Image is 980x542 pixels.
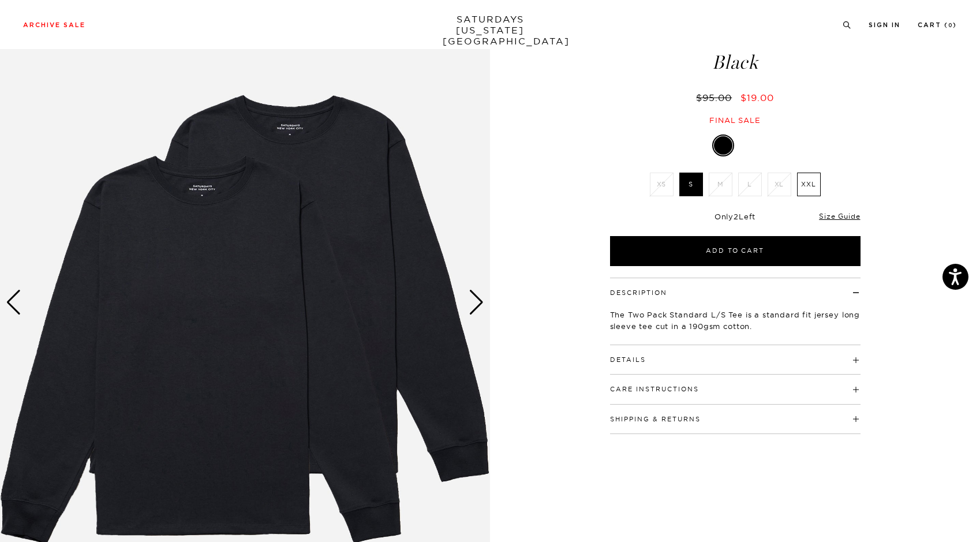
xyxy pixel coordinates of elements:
button: Add to Cart [610,236,861,266]
span: 2 [734,212,739,221]
span: $19.00 [740,92,774,103]
small: 0 [948,23,953,28]
button: Description [610,290,667,296]
a: Size Guide [819,212,860,220]
a: Sign In [869,22,900,28]
span: Black [608,53,862,72]
label: XXL [797,173,821,196]
h1: Two Pack Standard LS Tee [608,31,862,72]
a: Archive Sale [23,22,85,28]
div: Next slide [469,290,484,315]
a: Cart (0) [918,22,957,28]
div: Previous slide [6,290,21,315]
button: Shipping & Returns [610,416,701,423]
label: S [679,173,703,196]
button: Care Instructions [610,386,699,393]
del: $95.00 [696,92,736,103]
div: Final sale [608,115,862,125]
a: SATURDAYS[US_STATE][GEOGRAPHIC_DATA] [443,14,538,47]
p: The Two Pack Standard L/S Tee is a standard fit jersey long sleeve tee cut in a 190gsm cotton. [610,309,861,332]
button: Details [610,357,646,363]
div: Only Left [610,212,861,222]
